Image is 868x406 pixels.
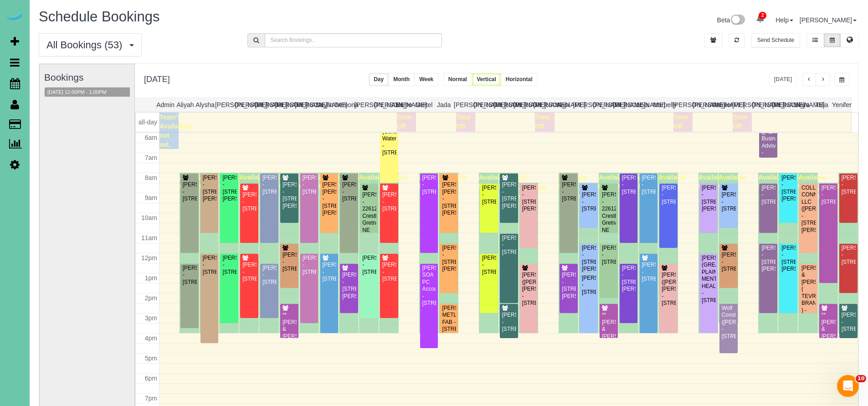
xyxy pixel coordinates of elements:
span: Available time [259,174,287,190]
a: Beta [717,16,745,24]
div: [PERSON_NAME] - [STREET_ADDRESS] [302,255,317,276]
h2: [DATE] [144,73,170,84]
img: Profile image for Ellie [10,221,29,240]
div: Close [160,4,176,20]
div: • [DATE] [87,231,113,240]
span: Available time [299,174,327,190]
div: • [DATE] [87,96,113,105]
img: Profile image for Omar [10,87,29,105]
div: [PERSON_NAME] - 22612 Crestline, Gretna, NE 68028 [601,191,616,241]
th: Siara [792,98,812,112]
th: [PERSON_NAME] [613,98,633,112]
div: [PERSON_NAME] - [STREET_ADDRESS] [282,252,297,272]
button: [DATE] [769,73,797,86]
span: Available time [519,184,547,200]
div: [PERSON_NAME] [32,129,85,139]
div: [PERSON_NAME] - [STREET_ADDRESS] [841,175,856,195]
div: [PERSON_NAME] - [STREET_ADDRESS] [362,255,376,276]
span: Available time [319,174,347,190]
div: [PERSON_NAME] (GREAT PLAINS MENTAL HEALTH) - [STREET_ADDRESS] [701,255,716,304]
img: Profile image for Ellie [10,188,29,206]
th: Demona [334,98,354,112]
div: [PERSON_NAME] - [STREET_ADDRESS] [382,262,396,283]
th: Daylin [314,98,334,112]
div: [PERSON_NAME] - [STREET_ADDRESS][PERSON_NAME] [522,185,536,213]
span: Home [21,307,40,313]
span: 7am [145,154,157,161]
th: [PERSON_NAME] [732,98,752,112]
span: Available time [379,174,407,190]
th: [PERSON_NAME] [693,98,713,112]
div: [PERSON_NAME] - [STREET_ADDRESS][PERSON_NAME] [282,181,297,210]
div: Wolf Construction ([PERSON_NAME]) - [STREET_ADDRESS] [721,305,736,340]
span: Help [144,307,159,313]
a: Help [776,16,793,24]
div: **[PERSON_NAME] & [PERSON_NAME] - [STREET_ADDRESS] [601,312,616,354]
button: Month [388,73,415,86]
th: [PERSON_NAME] [533,98,553,112]
div: [PERSON_NAME] - [STREET_ADDRESS][PERSON_NAME] [781,175,796,203]
div: [PERSON_NAME] SOA PC Accountants - [STREET_ADDRESS] [422,265,437,307]
div: [PERSON_NAME] - [STREET_ADDRESS] [581,191,596,212]
span: 11am [141,234,157,242]
div: [PERSON_NAME] - [STREET_ADDRESS][PERSON_NAME] [561,272,576,300]
th: [PERSON_NAME] [593,98,613,112]
span: Available time [559,174,586,190]
div: [PERSON_NAME] - [STREET_ADDRESS] [721,191,736,212]
span: Messages [73,307,108,313]
th: Admin [155,98,175,112]
button: Day [369,73,389,86]
th: [PERSON_NAME] [673,98,693,112]
th: [PERSON_NAME] [493,98,514,112]
div: [PERSON_NAME] - [STREET_ADDRESS] [581,275,596,296]
th: Yenifer [832,98,852,112]
span: Available time [719,174,746,190]
div: [PERSON_NAME] - [STREET_ADDRESS][PERSON_NAME] [781,245,796,273]
span: Available time [798,174,826,190]
span: 9am [145,194,157,201]
span: Available time [219,174,247,190]
span: Available time [838,174,866,190]
div: [PERSON_NAME] - [STREET_ADDRESS] [621,175,636,195]
div: [PERSON_NAME] - [STREET_ADDRESS] [841,312,856,333]
div: [PERSON_NAME] - [STREET_ADDRESS][PERSON_NAME] [502,181,516,210]
th: [PERSON_NAME] [772,98,792,112]
a: [PERSON_NAME] [800,16,857,24]
span: Available time [599,174,627,190]
div: [PERSON_NAME] - [STREET_ADDRESS] [322,262,337,283]
div: [PERSON_NAME] - [STREET_ADDRESS] [502,312,516,333]
div: [PERSON_NAME] - [STREET_ADDRESS] [242,191,257,212]
div: • [DATE] [87,129,113,139]
span: 10am [141,214,157,221]
div: [PERSON_NAME] [32,163,85,173]
span: Available time [758,174,786,190]
span: 5pm [145,355,157,362]
div: [PERSON_NAME] - [STREET_ADDRESS] [222,255,236,276]
span: Schedule Bookings [39,9,159,25]
th: Lola [633,98,653,112]
div: • [DATE] [87,28,113,38]
div: COLLEGE CONNECTION, LLC ([PERSON_NAME]) - [STREET_ADDRESS][PERSON_NAME] [801,185,816,234]
th: [PERSON_NAME] [573,98,593,112]
div: • [DATE] [87,197,113,206]
div: [PERSON_NAME] - [STREET_ADDRESS] [482,185,496,206]
span: Time Off [733,113,747,130]
div: • [DATE] [87,62,113,72]
span: 8am [145,174,157,181]
a: 2 [751,9,769,29]
th: Kasi [553,98,573,112]
button: Week [414,73,438,86]
div: [PERSON_NAME] - [STREET_ADDRESS] [262,265,277,286]
span: Available time [639,174,667,190]
div: [PERSON_NAME] [32,62,85,72]
button: Messages [61,284,121,321]
span: Available time [439,174,467,190]
div: [PERSON_NAME] - [STREET_ADDRESS] [422,175,437,195]
button: Horizontal [501,73,538,86]
img: Profile image for Ellie [10,53,29,71]
div: [PERSON_NAME] [32,28,85,38]
div: [PERSON_NAME] - [STREET_ADDRESS] [382,191,396,212]
span: Available time [479,174,507,190]
button: All Bookings (53) [39,33,142,57]
th: [PERSON_NAME] [474,98,494,112]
